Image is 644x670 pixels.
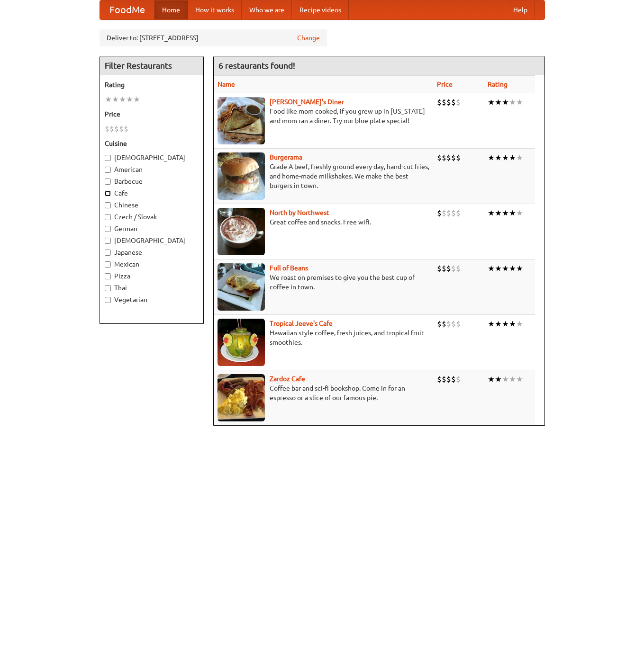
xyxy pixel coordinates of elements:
[105,250,111,256] input: Japanese
[502,97,509,107] li: ★
[105,297,111,303] input: Vegetarian
[456,152,461,163] li: $
[188,0,242,19] a: How it works
[218,217,429,227] p: Great coffee and snacks. Free wifi.
[516,374,523,384] li: ★
[451,152,456,163] li: $
[516,97,523,107] li: ★
[242,0,292,19] a: Who we are
[105,212,199,222] label: Czech / Slovak
[218,80,235,88] a: Name
[105,248,199,257] label: Japanese
[270,209,329,216] a: North by Northwest
[105,238,111,244] input: [DEMOGRAPHIC_DATA]
[456,208,461,218] li: $
[105,155,111,161] input: [DEMOGRAPHIC_DATA]
[509,208,516,218] li: ★
[509,152,516,163] li: ★
[437,263,442,274] li: $
[100,29,327,46] div: Deliver to: [STREET_ADDRESS]
[446,263,451,274] li: $
[218,152,265,200] img: burgerama.jpg
[437,152,442,163] li: $
[506,0,535,19] a: Help
[437,319,442,329] li: $
[105,165,199,174] label: American
[451,208,456,218] li: $
[446,152,451,163] li: $
[502,374,509,384] li: ★
[105,179,111,185] input: Barbecue
[270,98,344,106] a: [PERSON_NAME]'s Diner
[297,33,320,43] a: Change
[126,94,133,105] li: ★
[218,208,265,255] img: north.jpg
[488,80,508,88] a: Rating
[114,124,119,134] li: $
[105,124,109,134] li: $
[105,153,199,162] label: [DEMOGRAPHIC_DATA]
[100,0,154,19] a: FoodMe
[218,107,429,125] p: Food like mom cooked, if you grew up in [US_STATE] and mom ran a diner. Try our blue plate special!
[442,263,446,274] li: $
[488,319,495,329] li: ★
[509,319,516,329] li: ★
[488,263,495,274] li: ★
[105,188,199,198] label: Cafe
[105,94,112,105] li: ★
[218,328,429,347] p: Hawaiian style coffee, fresh juices, and tropical fruit smoothies.
[442,152,446,163] li: $
[456,374,461,384] li: $
[105,202,111,208] input: Chinese
[270,375,305,383] a: Zardoz Cafe
[456,319,461,329] li: $
[270,320,333,327] b: Tropical Jeeve's Cafe
[218,374,265,421] img: zardoz.jpg
[495,97,502,107] li: ★
[451,374,456,384] li: $
[218,162,429,190] p: Grade A beef, freshly ground every day, hand-cut fries, and home-made milkshakes. We make the bes...
[488,152,495,163] li: ★
[270,153,302,161] b: Burgerama
[516,319,523,329] li: ★
[218,319,265,366] img: jeeves.jpg
[502,319,509,329] li: ★
[446,97,451,107] li: $
[112,94,119,105] li: ★
[451,97,456,107] li: $
[105,80,199,89] h5: Rating
[495,152,502,163] li: ★
[502,208,509,218] li: ★
[133,94,140,105] li: ★
[451,263,456,274] li: $
[502,263,509,274] li: ★
[502,152,509,163] li: ★
[119,94,126,105] li: ★
[218,273,429,292] p: We roast on premises to give you the best cup of coffee in town.
[495,208,502,218] li: ★
[105,214,111,220] input: Czech / Slovak
[124,124,128,134] li: $
[488,97,495,107] li: ★
[105,271,199,281] label: Pizza
[109,124,114,134] li: $
[105,200,199,210] label: Chinese
[105,259,199,269] label: Mexican
[488,374,495,384] li: ★
[105,109,199,119] h5: Price
[446,374,451,384] li: $
[451,319,456,329] li: $
[442,97,446,107] li: $
[495,374,502,384] li: ★
[270,264,308,272] a: Full of Beans
[105,283,199,293] label: Thai
[105,295,199,304] label: Vegetarian
[119,124,124,134] li: $
[154,0,188,19] a: Home
[105,236,199,245] label: [DEMOGRAPHIC_DATA]
[437,208,442,218] li: $
[218,384,429,402] p: Coffee bar and sci-fi bookshop. Come in for an espresso or a slice of our famous pie.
